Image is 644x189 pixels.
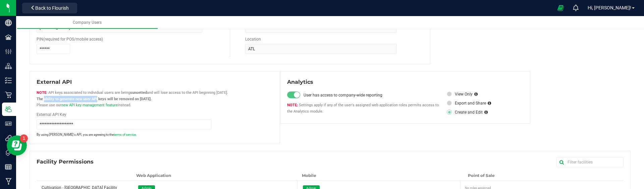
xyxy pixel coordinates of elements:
[5,149,12,156] inline-svg: Tags
[37,158,624,166] div: Facility Permissions
[37,97,152,101] strong: The ability to generate new user API keys will be removed on [DATE].
[5,19,12,26] inline-svg: Company
[5,48,12,55] inline-svg: Configuration
[114,133,137,136] a: terms of service.
[447,91,473,97] label: View Only
[43,37,103,42] span: (required for POS/mobile access)
[136,173,171,178] span: Web Application
[304,92,440,98] label: User has access to company-wide reporting
[447,100,486,106] label: Export and Share
[287,78,524,86] div: Analytics
[5,77,12,84] inline-svg: Inventory
[37,90,228,107] span: API keys associated to individual users are being and will lose access to the API beginning [DATE...
[5,135,12,141] inline-svg: Integrations
[37,36,103,42] label: PIN
[302,173,316,178] span: Mobile
[588,5,631,10] span: Hi, [PERSON_NAME]!
[20,134,28,142] iframe: Resource center unread badge
[22,3,77,13] button: Back to Flourish
[35,5,69,11] span: Back to Flourish
[5,91,12,98] inline-svg: Retail
[61,103,118,107] a: new API key management feature
[468,173,495,178] span: Point of Sale
[5,63,12,69] inline-svg: Distribution
[287,103,439,114] span: Settings apply if any of the user's assigned web application roles permits access to the Analytic...
[556,157,624,167] input: Filter facilities
[73,20,102,25] span: Company Users
[5,164,12,170] inline-svg: Reports
[5,178,12,185] inline-svg: Manufacturing
[5,120,12,127] inline-svg: User Roles
[7,135,27,155] iframe: Resource center
[5,106,12,113] inline-svg: Users
[245,36,261,42] label: Location
[37,132,137,137] small: By using [PERSON_NAME]'s API, you are agreeing to the
[5,34,12,41] inline-svg: Facilities
[130,90,147,95] strong: sunsetted
[447,109,483,115] label: Create and Edit
[37,112,211,118] label: External API Key
[553,1,568,14] span: Open Ecommerce Menu
[37,78,273,86] div: External API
